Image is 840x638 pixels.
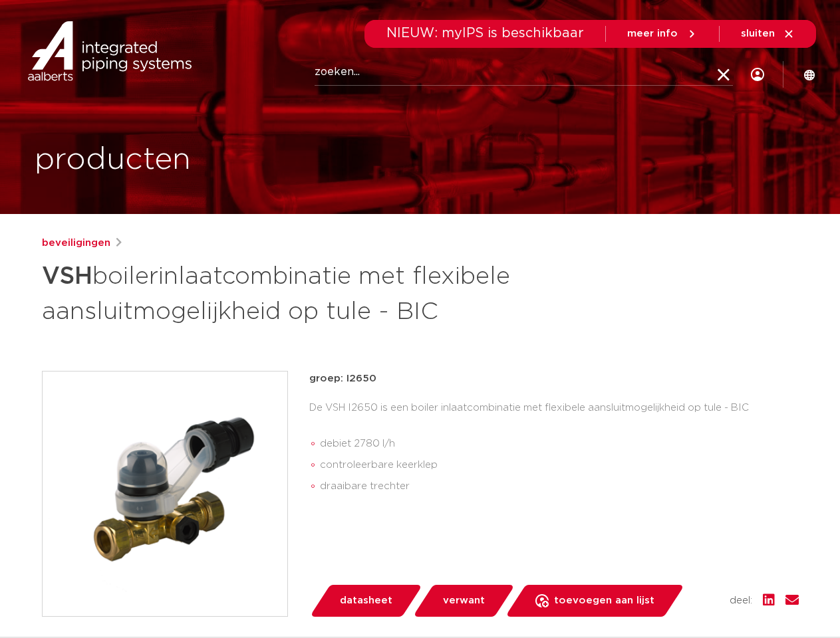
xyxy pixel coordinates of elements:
[443,590,485,611] span: verwant
[309,371,799,387] p: groep: I2650
[320,433,799,455] li: debiet 2780 l/h
[42,257,541,328] h1: boilerinlaatcombinatie met flexibele aansluitmogelijkheid op tule - BIC
[741,28,795,40] a: sluiten
[741,29,775,39] span: sluiten
[730,593,752,609] span: deel:
[35,139,191,181] h1: producten
[627,28,698,40] a: meer info
[320,476,799,497] li: draaibare trechter
[412,585,515,617] a: verwant
[320,455,799,476] li: controleerbare keerklep
[43,372,287,616] img: Product Image for VSH boilerinlaatcombinatie met flexibele aansluitmogelijkheid op tule - BIC
[627,29,678,39] span: meer info
[42,235,110,251] a: beveiligingen
[309,585,422,617] a: datasheet
[42,265,92,288] strong: VSH
[340,590,392,611] span: datasheet
[554,590,654,611] span: toevoegen aan lijst
[309,397,799,502] div: De VSH I2650 is een boiler inlaatcombinatie met flexibele aansluitmogelijkheid op tule - BIC
[386,27,584,40] span: NIEUW: myIPS is beschikbaar
[315,59,733,86] input: zoeken...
